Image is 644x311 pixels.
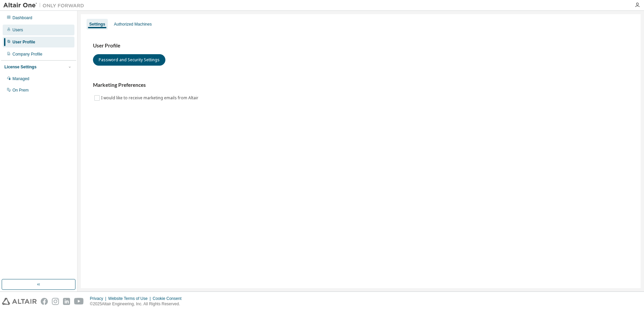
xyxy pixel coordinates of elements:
img: altair_logo.svg [2,298,37,305]
label: I would like to receive marketing emails from Altair [101,94,200,102]
button: Password and Security Settings [93,54,165,66]
img: Altair One [3,2,88,9]
img: instagram.svg [52,298,59,305]
h3: Marketing Preferences [93,82,629,89]
div: Authorized Machines [114,22,152,27]
img: youtube.svg [74,298,84,305]
div: Website Terms of Use [108,296,153,301]
div: Cookie Consent [153,296,185,301]
div: Users [12,27,23,33]
img: facebook.svg [41,298,48,305]
div: Privacy [90,296,108,301]
div: Dashboard [12,15,32,21]
div: Managed [12,76,29,81]
p: © 2025 Altair Engineering, Inc. All Rights Reserved. [90,301,186,307]
h3: User Profile [93,42,629,49]
div: On Prem [12,88,29,93]
div: User Profile [12,39,35,45]
div: Settings [89,22,105,27]
div: License Settings [4,64,36,70]
div: Company Profile [12,51,42,57]
img: linkedin.svg [63,298,70,305]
